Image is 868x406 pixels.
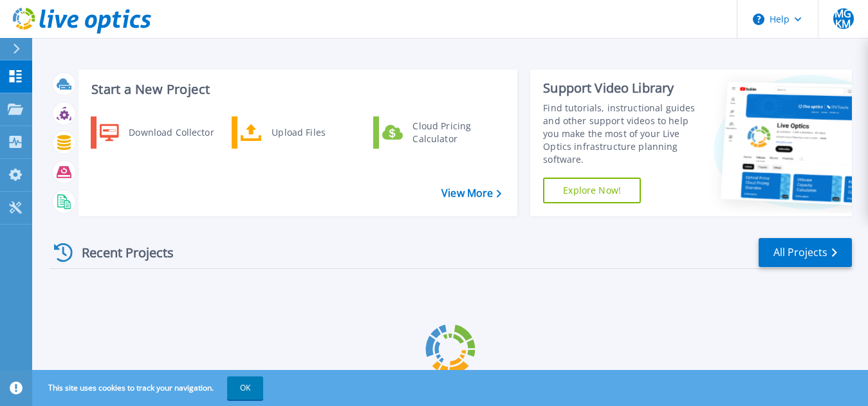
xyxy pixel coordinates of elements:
[232,116,364,149] a: Upload Files
[373,116,505,149] a: Cloud Pricing Calculator
[35,376,263,400] span: This site uses cookies to track your navigation.
[91,116,223,149] a: Download Collector
[406,120,501,145] div: Cloud Pricing Calculator
[265,120,360,145] div: Upload Files
[543,102,703,166] div: Find tutorials, instructional guides and other support videos to help you make the most of your L...
[91,82,501,97] h3: Start a New Project
[759,238,852,267] a: All Projects
[833,8,854,29] span: MGKM
[50,237,191,268] div: Recent Projects
[227,376,263,400] button: OK
[543,80,703,97] div: Support Video Library
[122,120,219,145] div: Download Collector
[543,178,641,203] a: Explore Now!
[441,187,501,199] a: View More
